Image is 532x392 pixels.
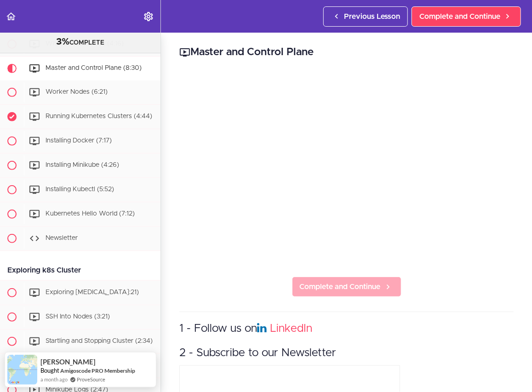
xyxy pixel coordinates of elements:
[40,358,96,366] span: [PERSON_NAME]
[46,65,142,71] span: Master and Control Plane (8:30)
[46,210,135,217] span: Kubernetes Hello World (7:12)
[46,113,152,119] span: Running Kubernetes Clusters (4:44)
[412,6,521,27] a: Complete and Continue
[46,289,139,295] span: Exploring [MEDICAL_DATA]:21)
[46,162,119,168] span: Installing Minikube (4:26)
[344,11,400,22] span: Previous Lesson
[179,346,514,361] h3: 2 - Subscribe to our Newsletter
[143,11,154,22] svg: Settings Menu
[46,89,108,95] span: Worker Nodes (6:21)
[46,186,114,193] span: Installing Kubectl (5:52)
[77,375,105,383] a: ProveSource
[179,45,514,60] h2: Master and Control Plane
[179,74,514,262] iframe: Video Player
[46,313,110,320] span: SSH Into Nodes (3:21)
[179,321,514,336] h3: 1 - Follow us on
[56,37,69,46] span: 3%
[323,6,408,27] a: Previous Lesson
[300,281,381,292] span: Complete and Continue
[40,375,68,383] span: a month ago
[60,367,135,374] a: Amigoscode PRO Membership
[11,36,149,48] div: COMPLETE
[292,277,401,297] a: Complete and Continue
[46,137,112,144] span: Installing Docker (7:17)
[270,323,312,334] a: LinkedIn
[46,235,78,241] span: Newsletter
[46,338,153,344] span: Startling and Stopping Cluster (2:34)
[6,11,17,22] svg: Back to course curriculum
[419,11,500,22] span: Complete and Continue
[7,355,37,385] img: provesource social proof notification image
[40,367,59,374] span: Bought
